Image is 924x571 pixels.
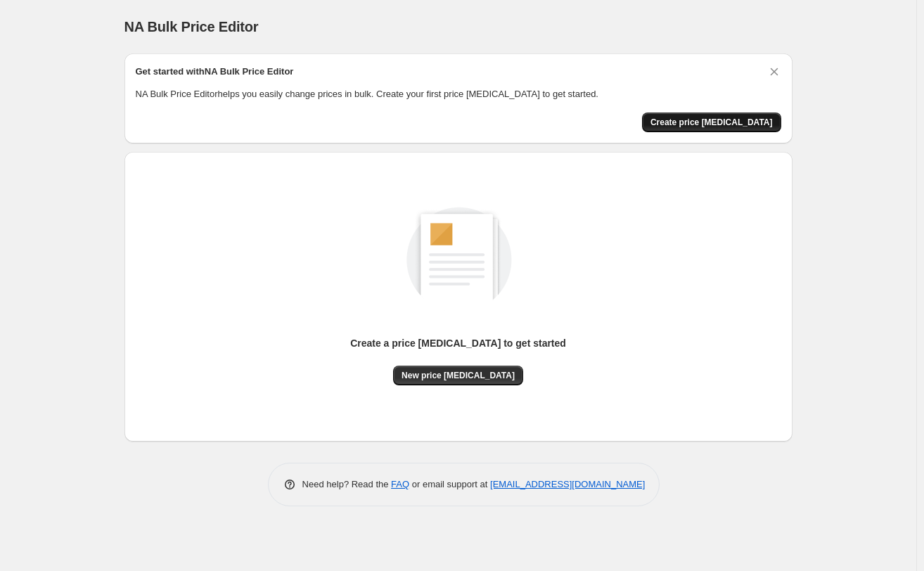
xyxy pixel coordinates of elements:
button: Create price change job [642,113,781,132]
button: New price [MEDICAL_DATA] [393,366,523,385]
span: New price [MEDICAL_DATA] [402,370,515,381]
span: NA Bulk Price Editor [124,19,259,34]
h2: Get started with NA Bulk Price Editor [136,65,294,79]
p: Create a price [MEDICAL_DATA] to get started [350,336,566,350]
span: or email support at [409,479,490,489]
button: Dismiss card [767,65,781,79]
a: FAQ [391,479,409,489]
p: NA Bulk Price Editor helps you easily change prices in bulk. Create your first price [MEDICAL_DAT... [136,87,781,101]
a: [EMAIL_ADDRESS][DOMAIN_NAME] [490,479,645,489]
span: Need help? Read the [302,479,392,489]
span: Create price [MEDICAL_DATA] [650,117,773,128]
